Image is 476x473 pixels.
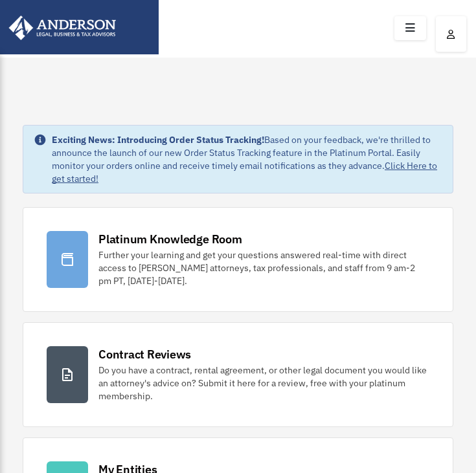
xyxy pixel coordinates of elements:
[98,248,429,287] div: Further your learning and get your questions answered real-time with direct access to [PERSON_NAM...
[52,160,437,184] a: Click Here to get started!
[23,207,453,312] a: Platinum Knowledge Room Further your learning and get your questions answered real-time with dire...
[98,346,191,362] div: Contract Reviews
[52,134,264,146] strong: Exciting News: Introducing Order Status Tracking!
[23,322,453,427] a: Contract Reviews Do you have a contract, rental agreement, or other legal document you would like...
[98,231,242,247] div: Platinum Knowledge Room
[98,364,429,402] div: Do you have a contract, rental agreement, or other legal document you would like an attorney's ad...
[52,133,442,185] div: Based on your feedback, we're thrilled to announce the launch of our new Order Status Tracking fe...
